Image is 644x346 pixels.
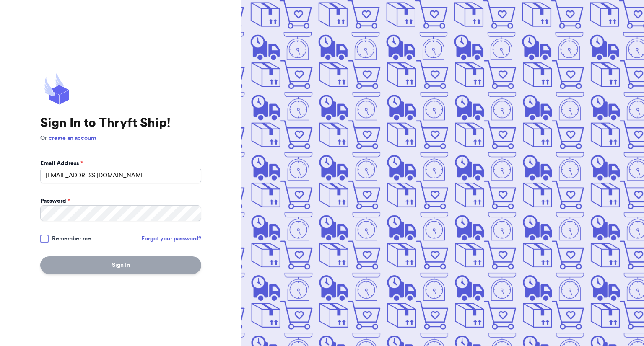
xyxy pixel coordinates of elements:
label: Password [40,197,70,205]
button: Sign In [40,256,201,274]
span: Remember me [52,235,91,243]
a: Forgot your password? [141,235,201,243]
label: Email Address [40,159,83,168]
p: Or [40,134,201,142]
a: create an account [49,135,96,141]
h1: Sign In to Thryft Ship! [40,116,201,131]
